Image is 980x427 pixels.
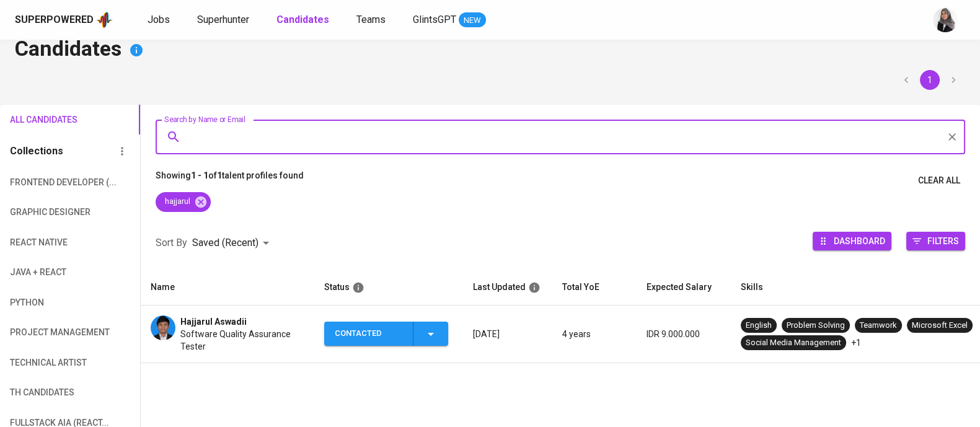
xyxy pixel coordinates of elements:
th: Expected Salary [637,270,731,306]
span: Teams [356,14,386,25]
span: Superhunter [197,14,249,25]
span: Dashboard [834,232,885,249]
b: Candidates [276,14,329,25]
th: Name [141,270,314,306]
p: Showing of talent profiles found [156,169,304,192]
img: de9a81864614b59d33dbd41f398637c5.jpg [151,315,175,340]
div: Teamwork [860,320,897,332]
p: IDR 9.000.000 [647,328,721,340]
p: Sort By [156,236,187,250]
button: Contacted [324,322,448,346]
b: 1 - 1 [191,170,208,180]
div: Social Media Management [746,337,841,349]
span: Clear All [918,173,960,188]
a: Teams [356,12,388,28]
button: Dashboard [813,232,891,250]
div: hajjarul [156,192,211,212]
button: page 1 [920,70,940,90]
button: Filters [906,232,965,250]
button: Clear [943,128,961,146]
th: Status [314,270,463,306]
span: All Candidates [10,112,76,128]
div: English [746,320,772,332]
div: Superpowered [15,13,94,27]
span: Project Management [10,325,76,340]
a: GlintsGPT NEW [413,12,486,28]
span: GlintsGPT [413,14,456,25]
th: Last Updated [463,270,552,306]
th: Total YoE [552,270,637,306]
h4: Candidates [15,35,965,65]
span: hajjarul [156,196,198,208]
img: app logo [96,11,113,29]
div: Saved (Recent) [192,232,273,255]
span: python [10,295,76,310]
div: Microsoft Excel [912,320,968,332]
nav: pagination navigation [894,70,965,90]
span: Hajjarul Aswadii [180,315,247,328]
p: Saved (Recent) [192,236,258,250]
div: Contacted [335,322,403,346]
span: Filters [927,232,959,249]
p: [DATE] [473,328,542,340]
span: NEW [459,14,486,27]
span: React Native [10,235,76,250]
a: Superpoweredapp logo [15,11,113,29]
span: technical artist [10,355,76,371]
span: Frontend Developer (... [10,175,76,190]
b: 1 [217,170,222,180]
img: sinta.windasari@glints.com [933,7,958,32]
a: Superhunter [197,12,252,28]
span: Java + React [10,265,76,280]
p: 4 years [562,328,627,340]
p: +1 [851,337,861,349]
a: Jobs [148,12,172,28]
button: Clear All [913,169,965,192]
h6: Collections [10,143,63,160]
span: Graphic Designer [10,205,76,220]
span: Jobs [148,14,170,25]
span: Software Quality Assurance Tester [180,328,304,353]
span: TH candidates [10,385,76,400]
div: Problem Solving [787,320,845,332]
a: Candidates [276,12,332,28]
